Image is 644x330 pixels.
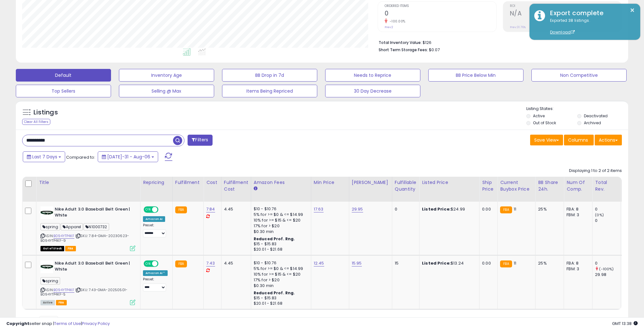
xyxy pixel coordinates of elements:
[510,4,622,8] span: ROI
[40,277,60,284] span: spring
[66,154,95,160] span: Compared to:
[40,206,53,219] img: 31x8Ks8SFzL._SL40_.jpg
[144,207,152,212] span: ON
[254,260,306,266] div: $10 - $10.76
[514,260,516,266] span: 11
[325,85,420,97] button: 30 Day Decrease
[55,206,132,220] b: Nike Adult 3.0 Baseball Belt Green | White
[314,260,324,266] a: 12.45
[379,47,428,52] b: Short Term Storage Fees:
[385,4,496,8] span: Ordered Items
[206,179,219,186] div: Cost
[385,10,496,18] h2: 0
[254,206,306,212] div: $10 - $10.76
[53,233,74,239] a: B094YTP4KF
[595,179,618,192] div: Total Rev.
[40,206,135,250] div: ASIN:
[254,301,306,306] div: $20.01 - $21.68
[567,212,587,218] div: FBM: 3
[40,287,127,297] span: | SKU: 7.43-GMA-20250501-B094YTP4KF-5
[538,206,559,212] div: 25%
[630,6,635,14] button: ×
[422,206,474,212] div: $24.99
[538,260,559,266] div: 25%
[6,321,29,327] strong: Copyright
[119,69,214,82] button: Inventory Age
[254,277,306,283] div: 17% for > $20
[550,29,575,35] a: Download
[530,135,563,145] button: Save View
[385,25,393,29] small: Prev: 2
[599,266,614,272] small: (-100%)
[107,154,150,160] span: [DATE]-31 - Aug-06
[429,47,440,53] span: $0.07
[538,179,561,192] div: BB Share 24h.
[482,179,495,192] div: Ship Price
[40,260,135,304] div: ASIN:
[428,69,523,82] button: BB Price Below Min
[422,260,474,266] div: $13.24
[143,270,168,276] div: Amazon AI *
[175,260,187,267] small: FBA
[143,223,168,237] div: Preset:
[526,106,628,112] p: Listing States:
[422,179,477,186] div: Listed Price
[595,272,621,278] div: 29.98
[16,69,111,82] button: Default
[595,218,621,223] div: 0
[422,206,451,212] b: Listed Price:
[395,179,417,192] div: Fulfillable Quantity
[32,154,57,160] span: Last 7 Days
[545,18,635,35] div: Exported 38 listings.
[222,85,317,97] button: Items Being Repriced
[158,261,168,266] span: OFF
[595,206,621,212] div: 0
[224,260,246,266] div: 4.45
[188,135,212,146] button: Filters
[567,260,587,266] div: FBA: 8
[379,40,422,45] b: Total Inventory Value:
[175,206,187,213] small: FBA
[143,277,168,291] div: Preset:
[34,108,58,117] h5: Listings
[569,168,622,174] div: Displaying 1 to 2 of 2 items
[254,229,306,235] div: $0.30 min
[40,300,55,305] span: All listings currently available for purchase on Amazon
[40,223,60,230] span: spring
[254,217,306,223] div: 10% for >= $15 & <= $20
[40,233,129,243] span: | SKU: 7.84-GMA-20230623-B094YTP4KF-9
[254,212,306,217] div: 5% for >= $0 & <= $14.99
[595,260,621,266] div: 0
[206,260,215,266] a: 7.43
[567,206,587,212] div: FBA: 8
[584,113,608,119] label: Deactivated
[224,179,248,192] div: Fulfillment Cost
[84,223,109,230] span: N1000732
[568,137,588,143] span: Columns
[23,151,65,162] button: Last 7 Days
[82,321,110,327] a: Privacy Policy
[54,321,81,327] a: Terms of Use
[564,135,594,145] button: Columns
[567,266,587,272] div: FBM: 3
[510,10,622,18] h2: N/A
[482,260,492,266] div: 0.00
[531,69,627,82] button: Non Competitive
[254,186,257,192] small: Amazon Fees.
[119,85,214,97] button: Selling @ Max
[56,300,67,305] span: FBA
[6,321,110,327] div: seller snap | |
[422,260,451,266] b: Listed Price:
[254,272,306,277] div: 10% for >= $15 & <= $20
[144,261,152,266] span: ON
[224,206,246,212] div: 4.45
[254,236,295,241] b: Reduced Prof. Rng.
[98,151,158,162] button: [DATE]-31 - Aug-06
[514,206,516,212] span: 11
[254,241,306,247] div: $15 - $15.83
[352,179,389,186] div: [PERSON_NAME]
[143,179,170,186] div: Repricing
[314,179,346,186] div: Min Price
[254,179,308,186] div: Amazon Fees
[612,321,638,327] span: 2025-08-14 13:38 GMT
